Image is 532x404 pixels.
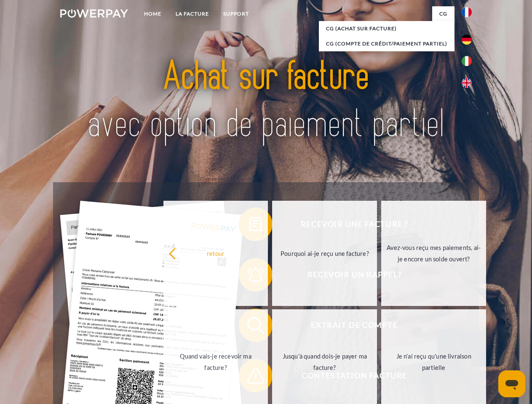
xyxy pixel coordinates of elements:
[319,36,454,51] a: CG (Compte de crédit/paiement partiel)
[386,242,481,265] div: Avez-vous reçu mes paiements, ai-je encore un solde ouvert?
[137,6,168,21] a: Home
[216,6,256,21] a: Support
[168,247,263,259] div: retour
[386,351,481,373] div: Je n'ai reçu qu'une livraison partielle
[168,351,263,373] div: Quand vais-je recevoir ma facture?
[432,6,454,21] a: CG
[462,56,472,66] img: it
[462,7,472,17] img: fr
[277,247,372,259] div: Pourquoi ai-je reçu une facture?
[60,9,128,18] img: logo-powerpay-white.svg
[277,351,372,373] div: Jusqu'à quand dois-je payer ma facture?
[80,40,452,161] img: title-powerpay_fr.svg
[381,201,486,306] a: Avez-vous reçu mes paiements, ai-je encore un solde ouvert?
[462,35,472,45] img: de
[462,78,472,88] img: en
[498,370,525,397] iframe: Bouton de lancement de la fenêtre de messagerie
[168,6,216,21] a: LA FACTURE
[319,21,454,36] a: CG (achat sur facture)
